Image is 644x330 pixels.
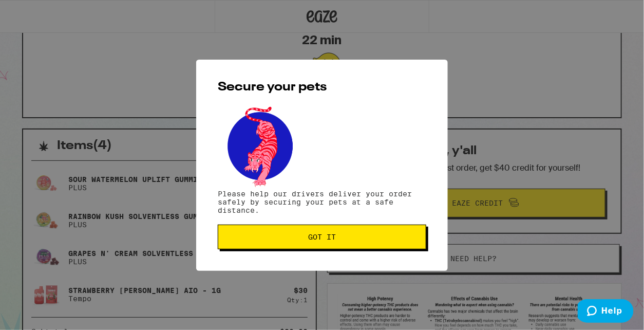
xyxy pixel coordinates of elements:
[218,104,302,188] img: pets
[218,225,426,249] button: Got it
[218,81,426,94] h2: Secure your pets
[308,233,336,241] span: Got it
[578,299,634,325] iframe: Opens a widget where you can find more information
[218,190,426,214] p: Please help our drivers deliver your order safely by securing your pets at a safe distance.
